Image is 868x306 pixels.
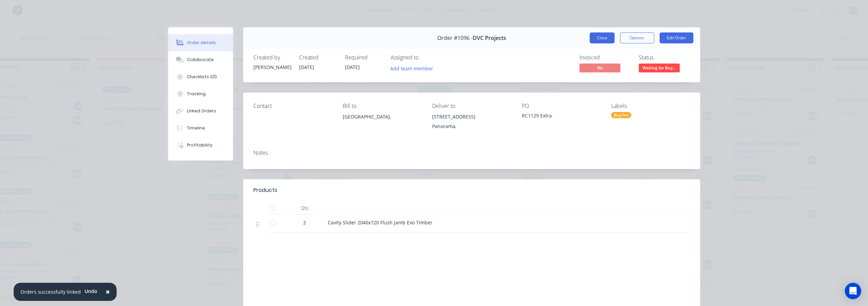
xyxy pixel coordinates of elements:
[187,74,217,80] div: Checklists 0/0
[391,64,437,73] button: Add team member
[99,284,117,300] button: Close
[187,125,205,131] div: Timeline
[432,103,511,109] div: Deliver to
[299,64,314,70] span: [DATE]
[639,54,690,61] div: Status
[303,219,306,226] span: 2
[328,219,432,226] span: Cavity Slider 2040x720 Flush Jamb Evo Timber
[345,54,382,61] div: Required
[590,32,615,43] button: Close
[611,112,631,118] div: Buy Ins
[168,137,233,154] button: Profitability
[660,32,693,43] button: Edit Order
[168,85,233,102] button: Tracking
[386,64,437,73] button: Add team member
[345,64,360,70] span: [DATE]
[253,54,291,61] div: Created by
[81,286,101,296] button: Undo
[432,122,511,131] div: Panorama,
[168,68,233,85] button: Checklists 0/0
[187,91,206,97] div: Tracking
[20,288,81,295] div: Orders successfully linked
[253,150,690,156] div: Notes
[522,103,600,109] div: PO
[253,64,291,71] div: [PERSON_NAME]
[579,64,620,72] span: No
[639,64,680,74] button: Waiting for Buy...
[168,120,233,137] button: Timeline
[106,287,110,296] span: ×
[343,112,421,134] div: [GEOGRAPHIC_DATA],
[343,112,421,122] div: [GEOGRAPHIC_DATA],
[522,112,600,122] div: RC1129 Extra
[432,112,511,134] div: [STREET_ADDRESS]Panorama,
[391,54,459,61] div: Assigned to
[168,51,233,68] button: Collaborate
[187,40,216,46] div: Order details
[473,35,506,41] span: DVC Projects
[611,103,690,109] div: Labels
[299,54,337,61] div: Created
[187,142,212,148] div: Profitability
[253,103,332,109] div: Contact
[187,108,216,114] div: Linked Orders
[168,34,233,51] button: Order details
[845,283,861,299] div: Open Intercom Messenger
[620,32,654,43] button: Options
[187,57,214,63] div: Collaborate
[253,186,277,194] div: Products
[343,103,421,109] div: Bill to
[432,112,511,122] div: [STREET_ADDRESS]
[437,35,473,41] span: Order #1096 -
[579,54,631,61] div: Invoiced
[284,201,325,215] div: Qty
[639,64,680,72] span: Waiting for Buy...
[168,102,233,120] button: Linked Orders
